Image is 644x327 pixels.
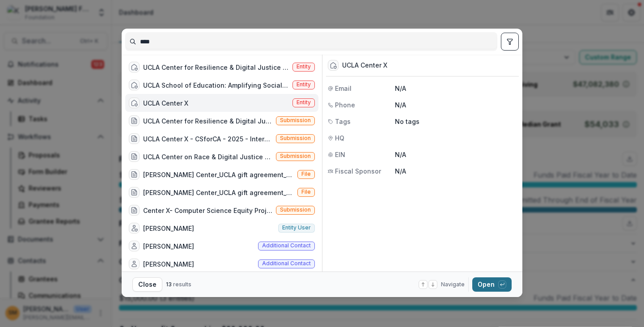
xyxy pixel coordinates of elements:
[143,224,194,233] div: [PERSON_NAME]
[143,63,289,72] div: UCLA Center for Resilience & Digital Justice (CRDJ)
[143,188,294,197] div: [PERSON_NAME] Center_UCLA gift agreement_SIGNED [DATE].pdf
[395,84,517,93] p: N/A
[342,62,387,69] div: UCLA Center X
[143,134,272,144] div: UCLA Center X - CSforCA - 2025 - Internal Grant Concept Form
[143,152,272,161] div: UCLA Center on Race & Digital Justice - Strategic Grant - [DATE]
[395,117,419,126] p: No tags
[280,135,311,141] span: Submission
[166,281,172,288] span: 13
[335,84,352,93] span: Email
[472,277,512,292] button: Open
[143,116,272,126] div: UCLA Center for Resilience & Digital Justice (CRDJ) - 2025 - Internal Grant Concept Form
[395,100,517,110] p: N/A
[143,81,289,90] div: UCLA School of Education: Amplifying Social Impacts of Computing Standards
[143,98,188,108] div: UCLA Center X
[335,100,355,110] span: Phone
[280,117,311,123] span: Submission
[335,133,344,143] span: HQ
[441,280,465,289] span: Navigate
[143,170,294,179] div: [PERSON_NAME] Center_UCLA gift agreement_SIGNED [DATE].pdf
[301,189,311,195] span: File
[132,277,162,292] button: Close
[143,242,194,251] div: [PERSON_NAME]
[282,225,311,231] span: Entity user
[143,206,272,215] div: Center X- Computer Science Equity Project, [GEOGRAPHIC_DATA] - 2025 (Amplifying Social Impacts of...
[280,153,311,159] span: Submission
[335,150,345,159] span: EIN
[297,81,311,88] span: Entity
[262,260,311,267] span: Additional contact
[301,171,311,177] span: File
[262,242,311,249] span: Additional contact
[297,99,311,106] span: Entity
[280,207,311,213] span: Submission
[297,64,311,70] span: Entity
[501,33,519,51] button: toggle filters
[395,150,517,159] p: N/A
[143,259,194,269] div: [PERSON_NAME]
[395,166,517,176] p: N/A
[173,281,191,288] span: results
[335,166,381,176] span: Fiscal Sponsor
[335,117,351,126] span: Tags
